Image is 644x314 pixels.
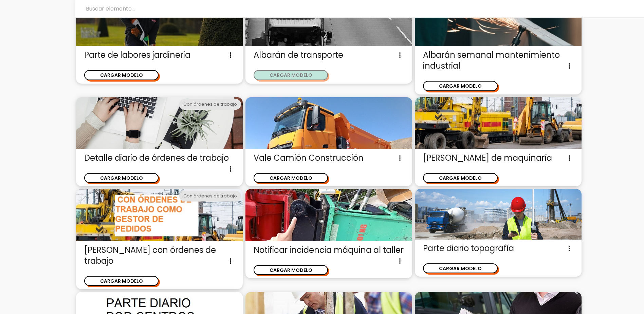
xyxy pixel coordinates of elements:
span: Albarán semanal mantenimiento industrial [423,50,573,71]
i: more_vert [226,163,235,174]
i: more_vert [565,60,573,71]
span: Albarán de transporte [254,50,404,60]
img: camion.jpg [245,97,412,149]
span: Notificar incidencia máquina al taller [254,245,404,256]
i: more_vert [396,256,404,266]
button: CARGAR MODELO [423,173,497,183]
i: more_vert [226,256,235,266]
img: topografia.png [415,189,582,240]
img: modelo-itcons.jpg [76,97,243,149]
img: alquiler_maquinaria_construccion.jpg [415,97,582,149]
button: CARGAR MODELO [423,263,497,273]
button: CARGAR MODELO [423,81,497,91]
i: more_vert [565,153,573,163]
span: Detalle diario de órdenes de trabajo [84,153,235,163]
img: alquiler_maquinaria_construccion2.jpg [76,189,243,241]
button: CARGAR MODELO [84,70,159,80]
button: CARGAR MODELO [84,276,159,286]
div: Con órdenes de trabajo [179,191,241,202]
i: more_vert [565,243,573,254]
button: CARGAR MODELO [84,173,159,183]
button: CARGAR MODELO [254,70,328,80]
button: CARGAR MODELO [254,265,328,275]
span: Vale Camión Construcción [254,153,404,163]
i: more_vert [226,50,235,60]
div: Con órdenes de trabajo [179,99,241,110]
span: Parte diario topografía [423,243,573,254]
i: more_vert [396,153,404,163]
i: more_vert [396,50,404,60]
button: CARGAR MODELO [254,173,328,183]
span: [PERSON_NAME] de maquinaría [423,153,573,163]
img: notificar_incidencia.jpg [245,189,412,241]
span: [PERSON_NAME] con órdenes de trabajo [84,245,235,266]
span: Parte de labores jardineria [84,50,235,60]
